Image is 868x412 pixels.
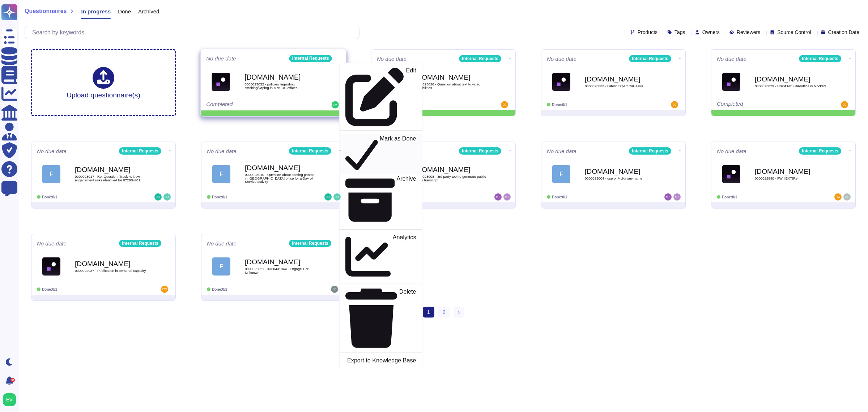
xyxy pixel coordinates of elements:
a: Export to Knowledge Base [340,356,422,365]
img: user [494,193,502,201]
div: Internal Requests [289,55,332,62]
span: 1 [423,307,434,318]
span: 0000023032 - policies regarding smoking/vaping in McK US offices [244,83,318,89]
span: No due date [377,56,407,62]
img: user [501,101,508,108]
b: [DOMAIN_NAME] [244,74,318,81]
span: Done: 0/1 [212,287,227,291]
span: 0000022821 - INC8431944 - Engage Tier Unknown [245,267,317,274]
span: Products [638,30,658,35]
img: user [324,193,332,201]
div: F [552,165,570,183]
img: user [163,193,171,201]
span: 0000023026 - Question about text to video capabilities [415,83,487,89]
span: No due date [547,56,576,62]
span: No due date [37,148,67,154]
img: Logo [552,73,570,91]
b: [DOMAIN_NAME] [75,166,147,173]
span: 0000023029 - URGENT: Libreoffice is blocked [755,84,827,88]
b: [DOMAIN_NAME] [415,74,487,81]
b: [DOMAIN_NAME] [415,166,487,173]
div: Internal Requests [119,240,161,247]
button: user [1,392,21,408]
span: 0000023033 - Latest Expert Call Asks [585,84,657,88]
span: No due date [207,148,237,154]
a: Mark as Done [340,134,422,174]
b: [DOMAIN_NAME] [585,168,657,175]
b: [DOMAIN_NAME] [755,168,827,175]
div: Completed [206,101,296,109]
span: Done: 0/1 [42,287,57,291]
span: No due date [206,56,236,61]
img: Logo [42,257,60,276]
img: user [671,101,678,108]
span: Source Control [777,30,811,35]
img: user [841,101,848,108]
p: Export to Knowledge Base [347,358,416,363]
b: [DOMAIN_NAME] [245,258,317,265]
div: Internal Requests [289,240,331,247]
span: Done: 0/1 [552,195,567,199]
div: Internal Requests [629,55,671,62]
div: Upload questionnaire(s) [67,67,140,98]
div: F [212,257,230,276]
span: In progress [81,9,111,14]
span: › [458,309,460,315]
span: Done: 0/1 [212,195,227,199]
div: Internal Requests [459,147,501,155]
div: Internal Requests [799,147,841,155]
span: Reviewers [737,30,760,35]
img: Logo [722,73,740,91]
a: Delete [340,287,422,349]
span: No due date [717,56,746,62]
div: Internal Requests [119,147,161,155]
div: Internal Requests [629,147,671,155]
div: Internal Requests [799,55,841,62]
span: Creation Date [828,30,859,35]
a: Archive [340,174,422,226]
span: 0000022940 - FW: [EXT]Re: [755,177,827,180]
img: Logo [722,165,740,183]
img: user [503,193,511,201]
a: Analytics [340,232,422,281]
span: 0000023008 - 3rd party tool to generate public video transcript [415,175,487,182]
span: Done: 0/1 [552,103,567,107]
span: Done [118,9,131,14]
img: user [332,101,339,109]
img: user [843,193,851,201]
span: No due date [547,148,576,154]
b: [DOMAIN_NAME] [755,76,827,83]
b: [DOMAIN_NAME] [585,76,657,83]
span: 0000023017 - Re: Question: Track A: New engagement risks identified for 0728GM01 [75,175,147,182]
div: F [42,165,60,183]
p: Archive [397,176,416,225]
p: Delete [399,289,416,348]
img: user [673,193,681,201]
input: Search by keywords [29,26,359,39]
span: Done: 0/1 [722,195,737,199]
span: 0000022937 - Publication in personal capacity [75,269,147,273]
img: user [834,193,842,201]
b: [DOMAIN_NAME] [245,164,317,171]
p: Analytics [393,234,416,279]
span: 0000023004 - use of McKinsey name [585,177,657,180]
img: Logo [212,72,230,91]
span: Tags [675,30,685,35]
a: Edit [340,66,422,128]
div: Completed [717,101,805,108]
img: user [331,286,338,293]
p: Edit [406,68,416,126]
span: Archived [138,9,159,14]
span: No due date [717,148,746,154]
b: [DOMAIN_NAME] [75,260,147,267]
div: F [212,165,230,183]
span: Questionnaires [25,8,67,14]
img: user [154,193,162,201]
img: user [333,193,341,201]
span: No due date [207,241,237,246]
span: No due date [37,241,67,246]
img: user [161,286,168,293]
a: 2 [438,307,450,318]
p: Mark as Done [380,136,416,173]
div: 9+ [10,378,15,382]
